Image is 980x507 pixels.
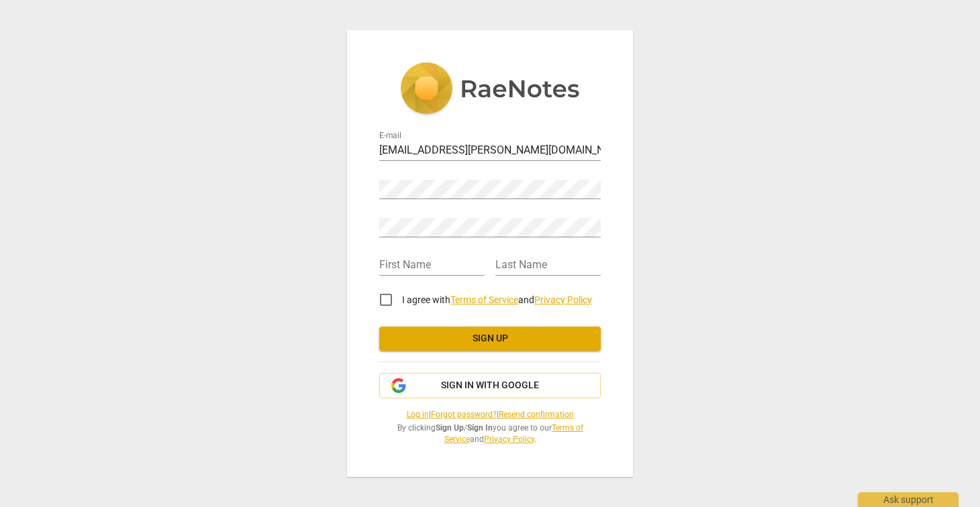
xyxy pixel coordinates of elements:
button: Sign up [379,327,601,351]
label: E-mail [379,132,401,140]
button: Sign in with Google [379,373,601,398]
div: Ask support [858,492,959,507]
a: Terms of Service [444,423,583,444]
span: Sign up [390,332,590,345]
a: Log in [407,410,429,419]
span: By clicking / you agree to our and . [379,422,601,445]
span: | | [379,409,601,420]
a: Resend confirmation [499,410,574,419]
span: I agree with and [402,294,592,305]
a: Privacy Policy [534,294,592,305]
a: Forgot password? [431,410,497,419]
b: Sign In [467,423,493,433]
a: Privacy Policy [484,435,534,444]
img: 5ac2273c67554f335776073100b6d88f.svg [400,62,580,117]
span: Sign in with Google [441,379,539,392]
a: Terms of Service [450,294,518,305]
b: Sign Up [436,423,464,433]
